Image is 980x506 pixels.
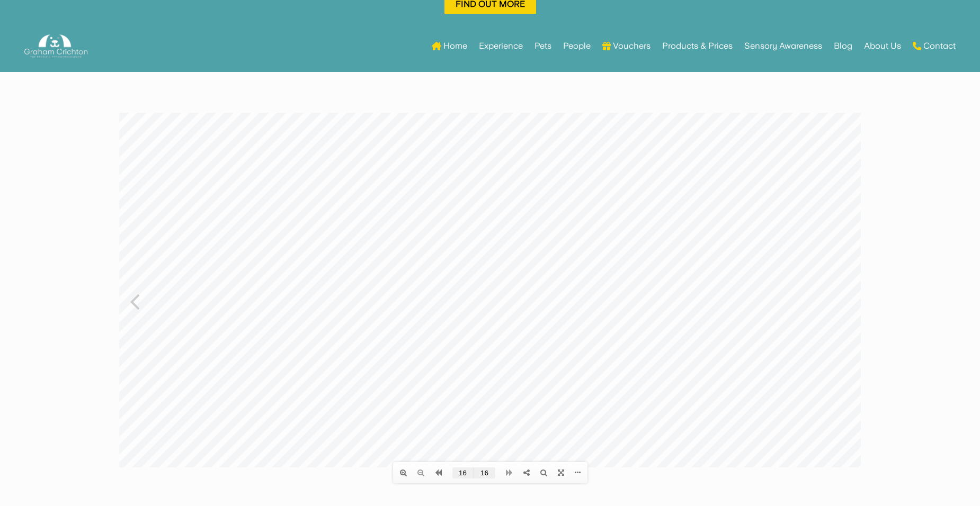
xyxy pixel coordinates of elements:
iframe: View [119,113,861,489]
a: Experience [479,25,523,67]
a: Pets [534,25,551,67]
input: 1 [355,355,376,366]
a: Sensory Awareness [744,25,822,67]
a: Home [432,25,467,67]
a: Contact [913,25,956,67]
i: More [456,356,461,364]
a: About Us [864,25,901,67]
i: Share [404,356,411,364]
a: People [563,25,591,67]
input: 1 [333,355,355,366]
i: Full screen [439,356,445,364]
i: Zoom in [281,356,288,364]
a: Vouchers [602,25,651,67]
i: Search [421,356,428,364]
img: Graham Crichton Photography Logo [24,32,87,61]
a: Products & Prices [662,25,733,67]
a: Blog [834,25,852,67]
i: Previous page [316,356,323,364]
